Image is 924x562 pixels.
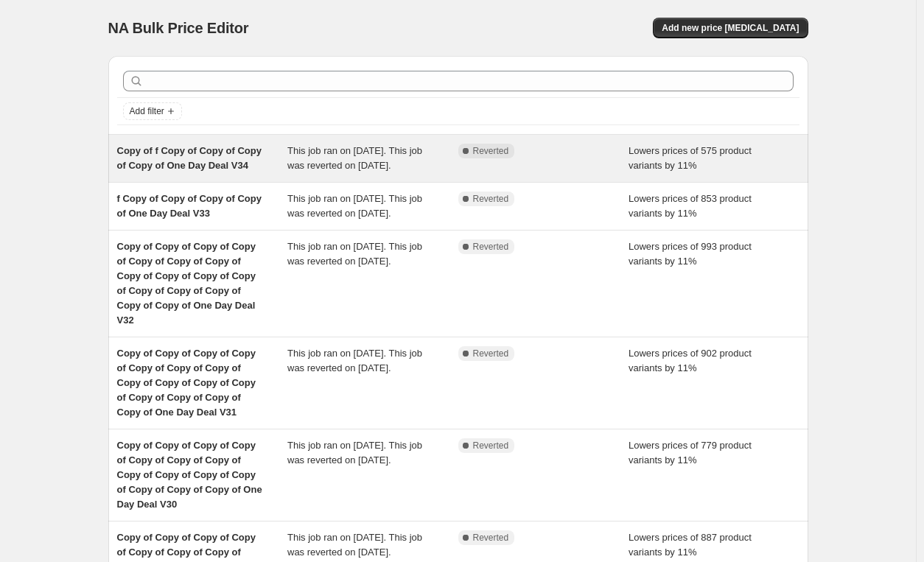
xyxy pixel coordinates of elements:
span: Copy of Copy of Copy of Copy of Copy of Copy of Copy of Copy of Copy of Copy of Copy of Copy of C... [117,241,256,326]
span: This job ran on [DATE]. This job was reverted on [DATE]. [287,241,422,267]
span: Copy of Copy of Copy of Copy of Copy of Copy of Copy of Copy of Copy of Copy of Copy of Copy of C... [117,348,256,418]
span: Reverted [473,241,509,253]
span: Reverted [473,145,509,157]
span: Lowers prices of 779 product variants by 11% [629,440,752,466]
button: Add new price [MEDICAL_DATA] [653,18,808,38]
span: Lowers prices of 853 product variants by 11% [629,193,752,219]
span: Lowers prices of 902 product variants by 11% [629,348,752,373]
span: This job ran on [DATE]. This job was reverted on [DATE]. [287,145,422,171]
span: Reverted [473,348,509,359]
span: Reverted [473,440,509,452]
span: This job ran on [DATE]. This job was reverted on [DATE]. [287,193,422,219]
span: This job ran on [DATE]. This job was reverted on [DATE]. [287,348,422,373]
span: Reverted [473,532,509,544]
span: This job ran on [DATE]. This job was reverted on [DATE]. [287,532,422,558]
span: Lowers prices of 575 product variants by 11% [629,145,752,171]
span: Add filter [130,105,164,117]
span: Copy of Copy of Copy of Copy of Copy of Copy of Copy of Copy of Copy of Copy of Copy of Copy of C... [117,440,262,510]
span: Lowers prices of 993 product variants by 11% [629,241,752,267]
span: This job ran on [DATE]. This job was reverted on [DATE]. [287,440,422,466]
span: Lowers prices of 887 product variants by 11% [629,532,752,558]
span: Add new price [MEDICAL_DATA] [662,22,799,34]
span: Reverted [473,193,509,205]
span: Copy of f Copy of Copy of Copy of Copy of One Day Deal V34 [117,145,262,171]
span: f Copy of Copy of Copy of Copy of One Day Deal V33 [117,193,262,219]
span: NA Bulk Price Editor [108,20,249,36]
button: Add filter [123,102,182,120]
